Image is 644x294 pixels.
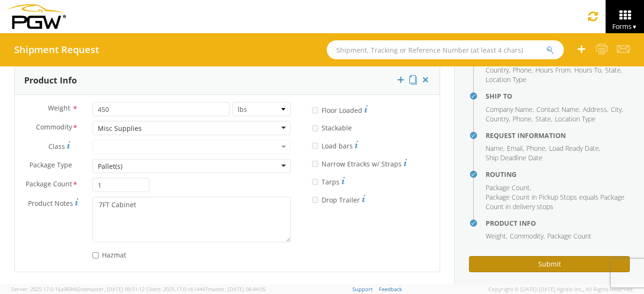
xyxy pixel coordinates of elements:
input: Tarps [312,179,318,185]
li: , [507,144,524,153]
span: Forms [612,22,637,31]
span: Server: 2025.17.0-16a969492de [11,285,145,293]
li: , [583,105,608,114]
h4: Request Information [486,132,630,139]
li: , [535,114,552,124]
label: Drop Trailer [312,193,365,205]
span: Hours To [574,65,601,74]
input: Hazmat [92,252,99,258]
span: Phone [513,114,532,123]
span: State [535,114,551,123]
li: , [486,183,531,193]
span: Weight [48,104,70,113]
span: Commodity [510,231,543,240]
span: Ship Deadline Date [486,153,543,162]
input: Narrow Etracks w/ Straps [312,161,318,167]
span: Company Name [486,105,533,114]
span: Class [48,142,65,151]
span: master, [DATE] 09:51:12 [87,285,145,293]
li: , [536,105,580,114]
input: Load bars [312,143,318,149]
li: , [526,144,547,153]
h3: Product Info [24,76,77,85]
span: master, [DATE] 08:44:05 [208,285,266,293]
input: Drop Trailer [312,197,318,203]
div: Misc Supplies [98,124,142,133]
input: Shipment, Tracking or Reference Number (at least 4 chars) [327,40,564,59]
span: Commodity [36,122,72,133]
li: , [605,65,622,75]
li: , [535,65,572,75]
span: Phone [513,65,532,74]
h4: Ship To [486,92,630,100]
input: Floor Loaded [312,107,318,113]
li: , [513,114,533,124]
li: , [486,144,505,153]
span: Phone [526,144,545,153]
span: Package Count [26,179,72,190]
label: Floor Loaded [312,104,368,115]
div: Pallet(s) [98,162,122,171]
label: Load bars [312,139,358,151]
input: Stackable [312,125,318,131]
span: City [611,105,622,114]
span: Client: 2025.17.0-cb14447 [146,285,266,293]
li: , [486,65,510,75]
button: Submit [469,256,630,272]
span: Contact Name [536,105,579,114]
h4: Routing [486,171,630,178]
span: Load Ready Date [549,144,599,153]
span: Name [486,144,503,153]
span: Package Count [486,183,530,192]
img: pgw-form-logo-1aaa8060b1cc70fad034.png [7,4,66,29]
li: , [486,105,534,114]
h4: Product Info [486,220,630,227]
a: Feedback [379,285,402,293]
span: ▼ [632,23,637,31]
h4: Shipment Request [14,45,99,55]
span: Country [486,65,509,74]
a: Support [352,285,373,293]
label: Stackable [312,122,354,133]
span: Email [507,144,523,153]
li: , [549,144,600,153]
span: Product Notes [28,199,73,208]
span: Location Type [555,114,596,123]
span: Address [583,105,607,114]
li: , [510,231,545,241]
label: Hazmat [92,249,128,260]
span: Weight [486,231,506,240]
span: Package Type [29,160,72,171]
li: , [486,114,510,124]
li: , [486,231,507,241]
label: Tarps [312,175,345,187]
span: Hours From [535,65,570,74]
label: Narrow Etracks w/ Straps [312,157,407,169]
span: State [605,65,621,74]
li: , [513,65,533,75]
span: Copyright © [DATE]-[DATE] Agistix Inc., All Rights Reserved [488,285,633,293]
li: , [611,105,623,114]
span: Package Count [547,231,591,240]
span: Package Count in Pickup Stops equals Package Count in delivery stops [486,193,625,211]
li: , [574,65,603,75]
span: Country [486,114,509,123]
span: Location Type [486,75,526,84]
